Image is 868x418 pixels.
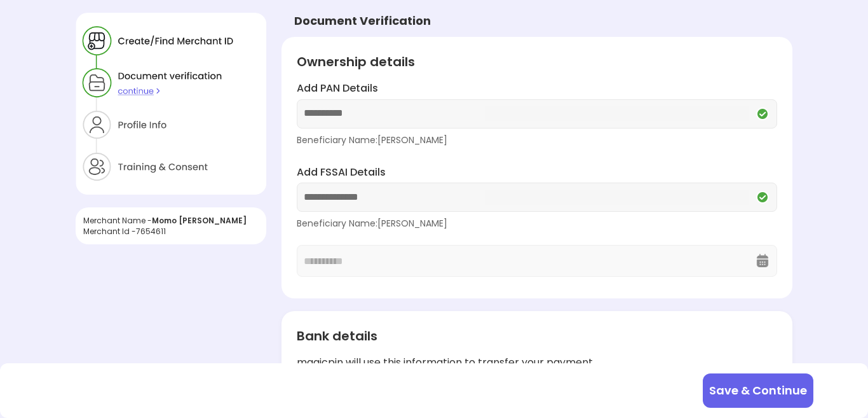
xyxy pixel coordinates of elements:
[297,52,776,71] div: Ownership details
[83,226,259,237] div: Merchant Id - 7654611
[297,326,776,345] div: Bank details
[297,356,776,370] div: magicpin will use this information to transfer your payment
[297,134,776,146] div: Beneficiary Name: [PERSON_NAME]
[294,13,431,29] div: Document Verification
[297,217,776,230] div: Beneficiary Name: [PERSON_NAME]
[297,81,776,96] label: Add PAN Details
[83,215,259,226] div: Merchant Name -
[297,165,776,180] label: Add FSSAI Details
[755,106,770,122] img: Q2VREkDUCX-Nh97kZdnvclHTixewBtwTiuomQU4ttMKm5pUNxe9W_NURYrLCGq_Mmv0UDstOKswiepyQhkhj-wqMpwXa6YfHU...
[76,13,266,195] img: xZtaNGYO7ZEa_Y6BGN0jBbY4tz3zD8CMWGtK9DYT203r_wSWJgC64uaYzQv0p6I5U3yzNyQZ90jnSGEji8ItH6xpax9JibOI_...
[152,215,247,226] span: Momo [PERSON_NAME]
[755,190,770,205] img: Q2VREkDUCX-Nh97kZdnvclHTixewBtwTiuomQU4ttMKm5pUNxe9W_NURYrLCGq_Mmv0UDstOKswiepyQhkhj-wqMpwXa6YfHU...
[703,373,813,408] button: Save & Continue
